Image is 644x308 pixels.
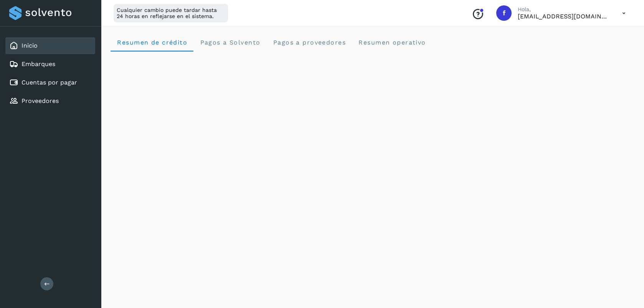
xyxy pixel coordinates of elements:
span: Resumen operativo [358,39,426,46]
a: Cuentas por pagar [21,79,77,86]
span: Resumen de crédito [117,39,187,46]
div: Proveedores [5,93,95,109]
a: Embarques [21,60,55,68]
a: Proveedores [21,97,59,104]
p: Hola, [518,6,610,13]
div: Cualquier cambio puede tardar hasta 24 horas en reflejarse en el sistema. [114,4,228,22]
div: Cuentas por pagar [5,74,95,91]
span: Pagos a Solvento [200,39,260,46]
div: Embarques [5,56,95,73]
div: Inicio [5,37,95,54]
span: Pagos a proveedores [272,39,346,46]
a: Inicio [21,42,38,49]
p: fepadilla@niagarawater.com [518,13,610,20]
